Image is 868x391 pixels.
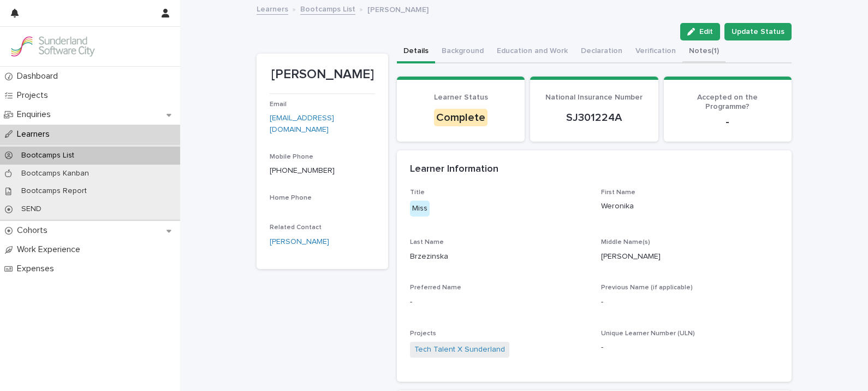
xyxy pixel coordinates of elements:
[629,40,682,63] button: Verification
[543,111,645,124] p: SJ301224A
[601,189,635,196] span: First Name
[13,129,58,139] p: Learners
[601,330,695,337] span: Unique Learner Number (ULN)
[724,23,792,40] button: Update Status
[13,109,60,120] p: Enquiries
[601,251,779,262] p: [PERSON_NAME]
[13,151,83,160] p: Bootcamps List
[682,40,726,63] button: Notes (1)
[13,169,98,178] p: Bootcamps Kanban
[545,94,643,101] span: National Insurance Number
[13,205,50,214] p: SEND
[601,201,779,212] p: Weronika
[270,154,313,160] span: Mobile Phone
[270,224,322,231] span: Related Contact
[697,94,758,110] span: Accepted on the Programme?
[410,330,436,337] span: Projects
[601,296,779,308] p: -
[677,115,778,129] p: -
[13,264,63,274] p: Expenses
[434,94,488,101] span: Learner Status
[410,239,444,246] span: Last Name
[410,284,461,291] span: Preferred Name
[270,167,335,174] a: [PHONE_NUMBER]
[257,2,288,15] a: Learners
[434,109,487,126] div: Complete
[13,186,96,196] p: Bootcamps Report
[435,40,490,63] button: Background
[13,71,67,81] p: Dashboard
[367,3,429,15] p: [PERSON_NAME]
[732,26,784,37] span: Update Status
[270,101,287,108] span: Email
[490,40,574,63] button: Education and Work
[397,40,435,63] button: Details
[270,114,334,133] a: [EMAIL_ADDRESS][DOMAIN_NAME]
[680,23,720,40] button: Edit
[270,67,375,83] p: [PERSON_NAME]
[410,296,588,308] p: -
[13,90,57,101] p: Projects
[601,239,650,246] span: Middle Name(s)
[9,36,96,57] img: GVzBcg19RCOYju8xzymn
[13,225,56,236] p: Cohorts
[270,236,329,248] a: [PERSON_NAME]
[410,164,498,176] h2: Learner Information
[574,40,629,63] button: Declaration
[601,284,693,291] span: Previous Name (if applicable)
[13,244,89,255] p: Work Experience
[410,251,588,262] p: Brzezinska
[414,344,505,355] a: Tech Talent X Sunderland
[699,28,713,36] span: Edit
[410,189,425,196] span: Title
[300,2,355,15] a: Bootcamps List
[410,201,430,217] div: Miss
[270,195,312,201] span: Home Phone
[601,342,779,353] p: -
